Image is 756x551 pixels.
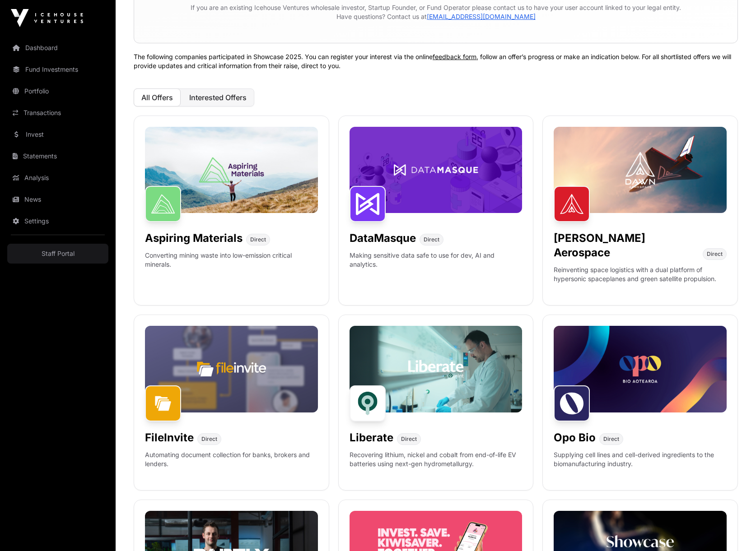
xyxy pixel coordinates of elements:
[145,431,194,445] h1: FileInvite
[7,38,108,58] a: Dashboard
[7,211,108,231] a: Settings
[145,127,318,213] img: Aspiring-Banner.jpg
[182,88,254,106] button: Interested Offers
[350,127,523,213] img: DataMasque-Banner.jpg
[350,231,416,245] h1: DataMasque
[427,13,536,20] a: [EMAIL_ADDRESS][DOMAIN_NAME]
[7,244,108,264] a: Staff Portal
[350,326,523,412] img: Liberate-Banner.jpg
[424,236,439,243] span: Direct
[145,450,318,479] p: Automating document collection for banks, brokers and lenders.
[350,450,523,479] p: Recovering lithium, nickel and cobalt from end-of-life EV batteries using next-gen hydrometallurgy.
[711,508,756,551] iframe: Chat Widget
[7,81,108,101] a: Portfolio
[189,93,247,102] span: Interested Offers
[554,265,727,294] p: Reinventing space logistics with a dual platform of hypersonic spaceplanes and green satellite pr...
[145,186,181,222] img: Aspiring Materials
[554,326,727,412] img: Opo-Bio-Banner.jpg
[201,435,217,443] span: Direct
[554,450,727,468] p: Supplying cell lines and cell-derived ingredients to the biomanufacturing industry.
[7,125,108,144] a: Invest
[554,127,727,213] img: Dawn-Banner.jpg
[350,251,523,280] p: Making sensitive data safe to use for dev, AI and analytics.
[433,53,476,60] a: feedback form
[145,231,243,245] h1: Aspiring Materials
[554,231,699,260] h1: [PERSON_NAME] Aerospace
[7,146,108,166] a: Statements
[603,435,619,443] span: Direct
[11,9,83,27] img: Icehouse Ventures Logo
[7,103,108,123] a: Transactions
[554,385,590,421] img: Opo Bio
[554,431,596,445] h1: Opo Bio
[250,236,266,243] span: Direct
[350,431,393,445] h1: Liberate
[707,250,723,258] span: Direct
[350,186,386,222] img: DataMasque
[401,435,417,443] span: Direct
[145,326,318,412] img: File-Invite-Banner.jpg
[141,93,173,102] span: All Offers
[156,3,716,21] p: If you are an existing Icehouse Ventures wholesale investor, Startup Founder, or Fund Operator pl...
[350,385,386,421] img: Liberate
[7,60,108,79] a: Fund Investments
[7,190,108,209] a: News
[145,385,181,421] img: FileInvite
[145,251,318,280] p: Converting mining waste into low-emission critical minerals.
[7,168,108,188] a: Analysis
[134,88,181,106] button: All Offers
[134,52,738,70] p: The following companies participated in Showcase 2025. You can register your interest via the onl...
[554,186,590,222] img: Dawn Aerospace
